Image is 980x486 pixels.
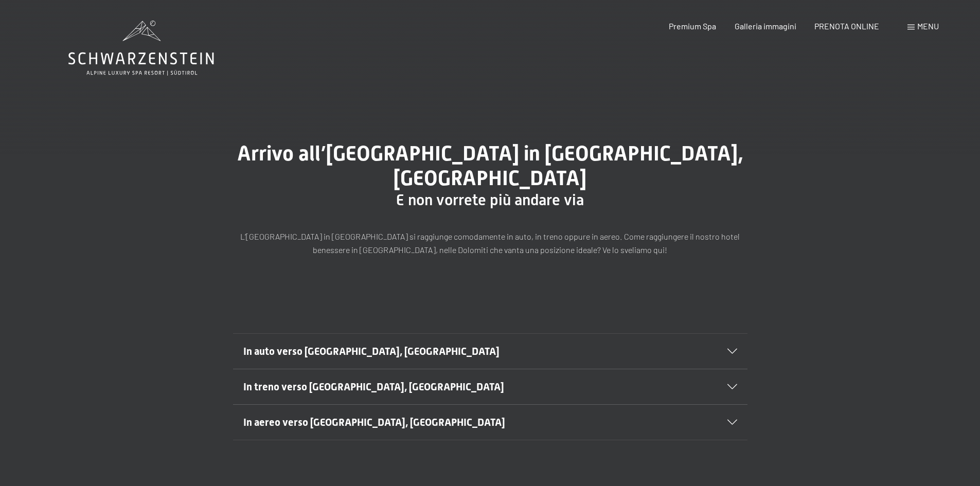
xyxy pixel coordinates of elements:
[396,191,584,209] span: E non vorrete più andare via
[243,345,500,357] span: In auto verso [GEOGRAPHIC_DATA], [GEOGRAPHIC_DATA]
[243,381,504,393] span: In treno verso [GEOGRAPHIC_DATA], [GEOGRAPHIC_DATA]
[243,416,505,428] span: In aereo verso [GEOGRAPHIC_DATA], [GEOGRAPHIC_DATA]
[237,141,743,190] span: Arrivo all’[GEOGRAPHIC_DATA] in [GEOGRAPHIC_DATA], [GEOGRAPHIC_DATA]
[669,21,716,31] a: Premium Spa
[735,21,796,31] a: Galleria immagini
[814,21,879,31] a: PRENOTA ONLINE
[917,21,939,31] span: Menu
[233,230,747,256] p: L’[GEOGRAPHIC_DATA] in [GEOGRAPHIC_DATA] si raggiunge comodamente in auto, in treno oppure in aer...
